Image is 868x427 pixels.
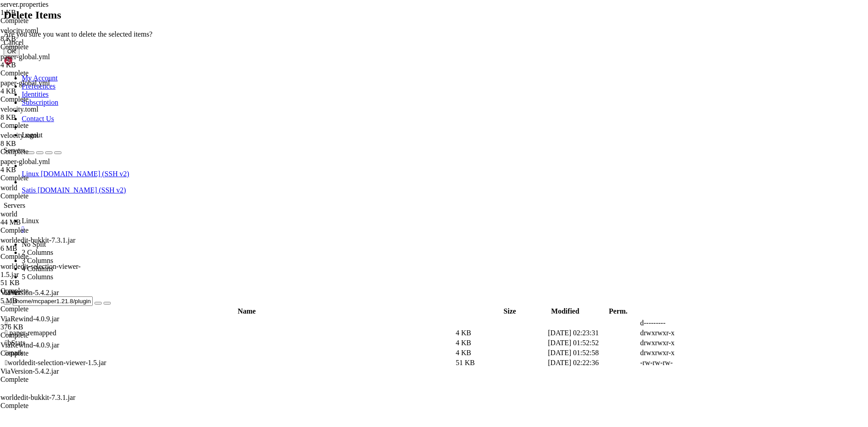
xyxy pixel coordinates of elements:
span: velocity.toml [0,105,84,122]
div: 4 KB [0,87,84,95]
span: paper-global.yml [0,79,50,87]
span: world [0,210,84,226]
span: server.properties [0,0,84,17]
div: Complete [0,305,84,313]
div: 5 MB [0,297,84,305]
div: 8 KB [0,35,84,43]
div: Complete [0,375,84,384]
div: Complete [0,226,84,235]
div: 51 KB [0,279,84,287]
div: 376 KB [0,323,84,331]
span: velocity.toml [0,27,84,43]
span: velocity.toml [0,131,38,139]
span: ViaRewind-4.0.9.jar [0,341,59,349]
div: Complete [0,17,84,25]
span: paper-global.yml [0,53,84,69]
div: 8 KB [0,140,84,148]
div: 1 KB [0,9,84,17]
span: velocity.toml [0,27,38,34]
span: ViaVersion-5.4.2.jar [0,367,59,375]
div: Complete [0,192,84,200]
span: world [0,184,17,192]
span: ViaVersion-5.4.2.jar [0,289,59,296]
div: 8 KB [0,113,84,122]
div: Complete [0,253,84,261]
span: paper-global.yml [0,79,84,95]
span: paper-global.yml [0,158,50,165]
span: world [0,210,17,218]
span: ViaRewind-4.0.9.jar [0,315,84,331]
span: worldedit-selection-viewer-1.5.jar [0,263,80,278]
span: worldedit-selection-viewer-1.5.jar [0,263,84,287]
div: Complete [0,174,84,182]
span: worldedit-bukkit-7.3.1.jar [0,394,75,401]
span: ViaVersion-5.4.2.jar [0,289,84,305]
span: worldedit-bukkit-7.3.1.jar [0,236,84,253]
div: Complete [0,331,84,339]
div: 44 MB [0,218,84,226]
span: velocity.toml [0,131,84,148]
span: velocity.toml [0,105,38,113]
div: Complete [0,402,84,410]
div: Complete [0,43,84,51]
div: 4 KB [0,61,84,69]
span: paper-global.yml [0,158,84,174]
span: server.properties [0,0,48,8]
div: Complete [0,287,84,295]
div: 4 KB [0,166,84,174]
span: paper-global.yml [0,53,50,61]
span: ViaRewind-4.0.9.jar [0,315,59,323]
div: Complete [0,95,84,103]
div: Complete [0,148,84,156]
div: 6 MB [0,244,84,253]
div: Complete [0,122,84,130]
div: Complete [0,69,84,77]
span: worldedit-bukkit-7.3.1.jar [0,236,75,244]
div: Complete [0,349,84,357]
